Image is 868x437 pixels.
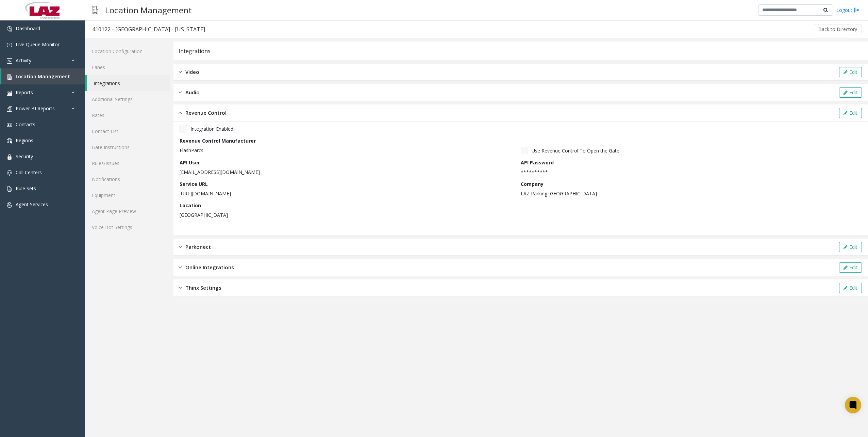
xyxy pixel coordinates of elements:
span: Call Centers [16,169,42,176]
button: Edit [839,283,862,293]
span: Contacts [16,121,35,128]
img: closed [179,68,182,76]
a: Rates [85,107,170,123]
span: Location Management [16,73,70,80]
a: Rules/Issues [85,155,170,171]
a: Logout [836,6,859,14]
div: Integrations [179,47,211,55]
a: Location Management [1,68,85,84]
span: Online Integrations [185,263,234,271]
div: 410122 - [GEOGRAPHIC_DATA] - [US_STATE] [92,25,205,34]
label: Company [521,180,544,188]
button: Edit [839,108,862,118]
a: Agent Page Preview [85,203,170,219]
img: closed [179,284,182,292]
img: 'icon' [7,90,12,96]
p: FlashParcs [180,147,517,154]
a: Gate Instructions [85,139,170,155]
img: pageIcon [92,2,98,18]
span: Dashboard [16,25,40,32]
img: 'icon' [7,170,12,176]
button: Back to Directory [814,24,862,34]
img: closed [179,243,182,251]
a: Additional Settings [85,91,170,107]
span: Power BI Reports [16,105,55,112]
label: Service URL [180,180,208,188]
span: Reports [16,89,33,96]
button: Edit [839,262,862,273]
span: Use Revenue Control To Open the Gate [532,147,619,154]
span: Agent Services [16,201,48,208]
img: 'icon' [7,186,12,192]
span: Security [16,153,33,160]
img: 'icon' [7,42,12,48]
a: Lanes [85,59,170,75]
span: Thinx Settings [185,284,221,292]
img: 'icon' [7,154,12,160]
span: Parkonect [185,243,211,251]
img: closed [179,263,182,271]
a: Contact List [85,123,170,139]
p: [GEOGRAPHIC_DATA] [180,211,517,218]
img: opened [179,109,182,117]
span: Live Queue Monitor [16,41,60,48]
label: Revenue Control Manufacturer [180,137,256,144]
label: API User [180,159,200,166]
span: Integration Enabled [190,125,233,132]
img: 'icon' [7,138,12,144]
button: Edit [839,87,862,98]
span: Video [185,68,199,76]
h3: Location Management [102,2,195,18]
img: 'icon' [7,58,12,64]
p: LAZ Parking [GEOGRAPHIC_DATA] [521,190,858,197]
img: closed [179,88,182,96]
button: Edit [839,242,862,252]
label: API Password [521,159,554,166]
span: Rule Sets [16,185,36,192]
a: Voice Bot Settings [85,219,170,235]
span: Activity [16,57,31,64]
label: Location [180,202,201,209]
img: 'icon' [7,122,12,128]
a: Location Configuration [85,43,170,59]
a: Equipment [85,187,170,203]
span: Revenue Control [185,109,227,117]
span: Audio [185,88,200,96]
img: 'icon' [7,26,12,32]
a: Notifications [85,171,170,187]
img: 'icon' [7,74,12,80]
img: 'icon' [7,202,12,208]
img: 'icon' [7,106,12,112]
p: [EMAIL_ADDRESS][DOMAIN_NAME] [180,168,517,176]
img: logout [854,6,859,14]
p: [URL][DOMAIN_NAME] [180,190,517,197]
span: Regions [16,137,33,144]
button: Edit [839,67,862,77]
a: Integrations [87,75,170,91]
